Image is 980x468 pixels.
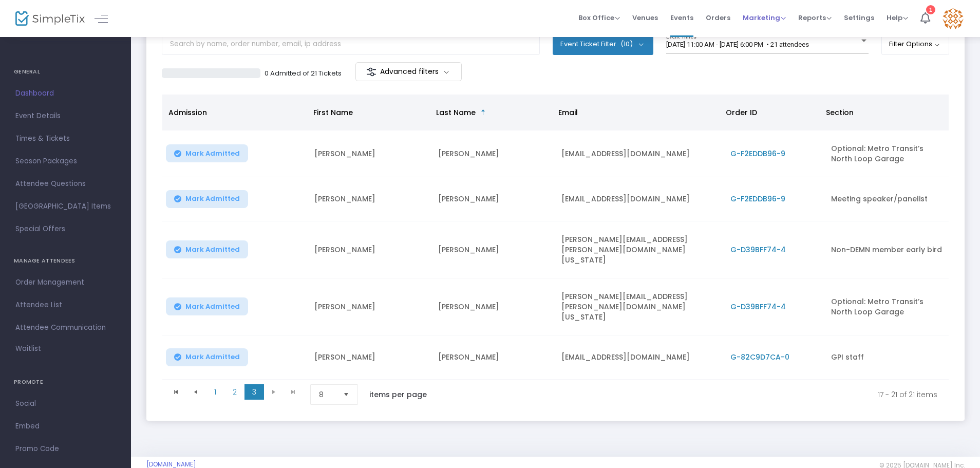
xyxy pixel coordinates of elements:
[881,34,950,54] button: Filter Options
[15,276,116,289] span: Order Management
[15,155,116,168] span: Season Packages
[166,190,248,208] button: Mark Admitted
[185,195,240,203] span: Mark Admitted
[553,34,653,54] button: Event Ticket Filter(10)
[186,384,205,400] span: Go to the previous page
[172,388,180,396] span: Go to the first page
[825,221,949,278] td: Non-DEMN member early bird
[620,40,633,48] span: (10)
[308,278,432,335] td: [PERSON_NAME]
[578,13,620,23] span: Box Office
[432,221,556,278] td: [PERSON_NAME]
[926,5,935,14] div: 1
[166,297,248,315] button: Mark Admitted
[15,177,116,191] span: Attendee Questions
[15,222,116,236] span: Special Offers
[479,108,487,117] span: Sortable
[448,384,937,405] kendo-pager-info: 17 - 21 of 21 items
[432,278,556,335] td: [PERSON_NAME]
[15,132,116,145] span: Times & Tickets
[15,442,116,456] span: Promo Code
[15,109,116,123] span: Event Details
[162,34,540,55] input: Search by name, order number, email, ip address
[825,177,949,221] td: Meeting speaker/panelist
[166,240,248,258] button: Mark Admitted
[366,67,376,77] img: filter
[308,177,432,221] td: [PERSON_NAME]
[355,62,462,81] m-button: Advanced filters
[15,298,116,312] span: Attendee List
[15,344,41,354] span: Waitlist
[432,335,556,380] td: [PERSON_NAME]
[205,384,225,400] span: Page 1
[15,87,116,100] span: Dashboard
[844,5,874,31] span: Settings
[168,107,207,118] span: Admission
[166,384,186,400] span: Go to the first page
[185,353,240,361] span: Mark Admitted
[825,278,949,335] td: Optional: Metro Transit’s North Loop Garage
[339,385,353,404] button: Select
[432,130,556,177] td: [PERSON_NAME]
[798,13,832,23] span: Reports
[555,221,724,278] td: [PERSON_NAME][EMAIL_ADDRESS][PERSON_NAME][DOMAIN_NAME][US_STATE]
[826,107,854,118] span: Section
[825,130,949,177] td: Optional: Metro Transit’s North Loop Garage
[666,41,809,48] span: [DATE] 11:00 AM - [DATE] 6:00 PM • 21 attendees
[730,194,785,204] span: G-F2EDDB96-9
[555,335,724,380] td: [EMAIL_ADDRESS][DOMAIN_NAME]
[14,62,117,82] h4: GENERAL
[14,372,117,392] h4: PROMOTE
[555,278,724,335] td: [PERSON_NAME][EMAIL_ADDRESS][PERSON_NAME][DOMAIN_NAME][US_STATE]
[706,5,730,31] span: Orders
[825,335,949,380] td: GPI staff
[432,177,556,221] td: [PERSON_NAME]
[14,251,117,271] h4: MANAGE ATTENDEES
[162,95,949,380] div: Data table
[730,245,786,255] span: G-D39BFF74-4
[632,5,658,31] span: Venues
[185,303,240,311] span: Mark Admitted
[15,397,116,410] span: Social
[15,200,116,213] span: [GEOGRAPHIC_DATA] Items
[265,68,342,79] p: 0 Admitted of 21 Tickets
[730,148,785,159] span: G-F2EDDB96-9
[743,13,786,23] span: Marketing
[244,384,264,400] span: Page 3
[730,302,786,312] span: G-D39BFF74-4
[15,420,116,433] span: Embed
[308,335,432,380] td: [PERSON_NAME]
[369,389,427,400] label: items per page
[308,130,432,177] td: [PERSON_NAME]
[185,149,240,158] span: Mark Admitted
[558,107,578,118] span: Email
[726,107,757,118] span: Order ID
[313,107,353,118] span: First Name
[185,246,240,254] span: Mark Admitted
[166,348,248,366] button: Mark Admitted
[308,221,432,278] td: [PERSON_NAME]
[192,388,200,396] span: Go to the previous page
[730,352,789,362] span: G-82C9D7CA-0
[225,384,244,400] span: Page 2
[670,5,693,31] span: Events
[555,130,724,177] td: [EMAIL_ADDRESS][DOMAIN_NAME]
[319,389,335,400] span: 8
[15,321,116,334] span: Attendee Communication
[887,13,908,23] span: Help
[555,177,724,221] td: [EMAIL_ADDRESS][DOMAIN_NAME]
[436,107,476,118] span: Last Name
[166,144,248,162] button: Mark Admitted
